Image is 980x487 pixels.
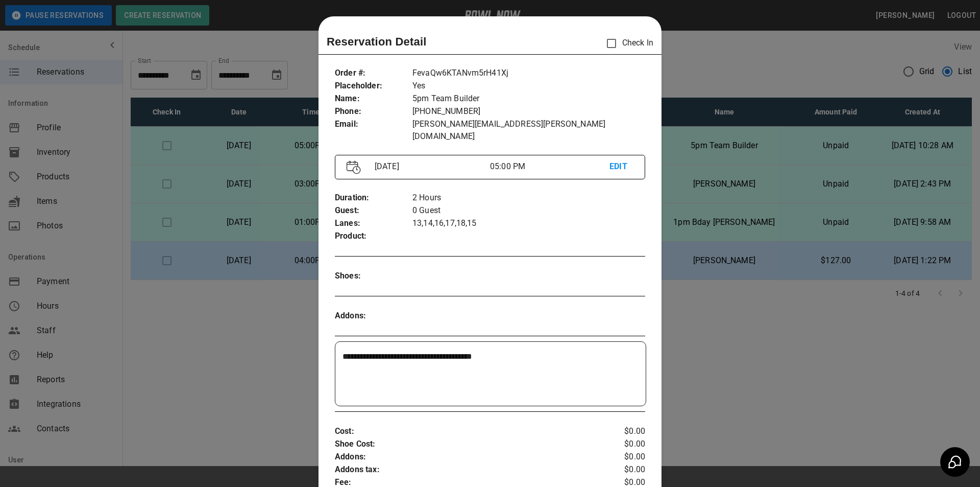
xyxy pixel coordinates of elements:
p: FevaQw6KTANvm5rH41Xj [412,67,645,80]
p: Yes [412,80,645,92]
p: 2 Hours [412,192,645,204]
p: Addons : [335,310,412,322]
p: 05:00 PM [490,160,609,173]
p: Guest : [335,204,412,217]
p: Placeholder : [335,80,412,92]
p: Reservation Detail [327,33,427,50]
p: Duration : [335,192,412,204]
p: Shoe Cost : [335,438,594,451]
p: [PERSON_NAME][EMAIL_ADDRESS][PERSON_NAME][DOMAIN_NAME] [412,118,645,143]
p: Product : [335,230,412,243]
p: Phone : [335,105,412,118]
p: Shoes : [335,270,412,283]
img: Vector [347,160,361,174]
p: Addons : [335,451,594,463]
p: 13,14,16,17,18,15 [412,217,645,230]
p: Cost : [335,425,594,438]
p: Addons tax : [335,463,594,476]
p: $0.00 [594,425,645,438]
p: $0.00 [594,438,645,451]
p: $0.00 [594,451,645,463]
p: Check In [601,33,653,54]
p: 0 Guest [412,204,645,217]
p: Lanes : [335,217,412,230]
p: $0.00 [594,463,645,476]
p: [DATE] [371,160,490,173]
p: Order # : [335,67,412,80]
p: EDIT [609,160,633,173]
p: Email : [335,118,412,131]
p: Name : [335,92,412,105]
p: [PHONE_NUMBER] [412,105,645,118]
p: 5pm Team Builder [412,92,645,105]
